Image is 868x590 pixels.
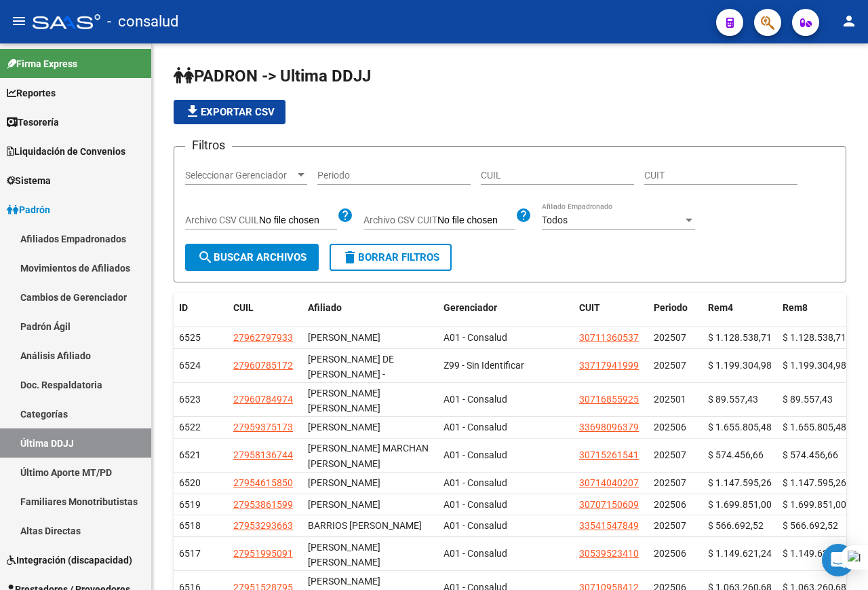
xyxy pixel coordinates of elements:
[708,497,772,513] div: $ 1.699.851,00
[783,518,846,534] div: $ 566.692,52
[7,115,59,130] span: Tesorería
[174,67,371,86] span: PADRON -> Ultima DDJJ
[654,499,686,510] span: 202506
[654,332,686,343] span: 202507
[259,215,337,227] input: Archivo CSV CUIL
[443,302,497,313] span: Gerenciador
[783,392,846,407] div: $ 89.557,43
[703,293,777,322] datatable-header-cell: Rem4
[443,520,507,531] span: A01 - Consalud
[179,422,201,432] span: 6522
[302,293,438,322] datatable-header-cell: Afiliado
[783,420,846,435] div: $ 1.655.805,48
[777,293,852,322] datatable-header-cell: Rem8
[579,548,639,559] span: 30539523410
[443,394,507,405] span: A01 - Consalud
[443,422,507,432] span: A01 - Consalud
[579,332,639,343] span: 30711360537
[708,392,772,407] div: $ 89.557,43
[179,302,188,313] span: ID
[7,56,77,71] span: Firma Express
[308,443,429,469] span: [PERSON_NAME] MARCHAN [PERSON_NAME]
[308,520,422,531] span: BARRIOS [PERSON_NAME]
[342,251,439,263] span: Borrar Filtros
[783,497,846,513] div: $ 1.699.851,00
[233,302,254,313] span: CUIL
[579,360,639,371] span: 33717941999
[443,499,507,510] span: A01 - Consalud
[654,449,686,460] span: 202507
[233,520,293,531] span: 27953293663
[308,499,380,510] span: [PERSON_NAME]
[233,477,293,488] span: 27954615850
[783,475,846,491] div: $ 1.147.595,26
[107,7,178,37] span: - consalud
[11,13,27,29] mat-icon: menu
[308,332,380,343] span: [PERSON_NAME]
[179,477,201,488] span: 6520
[184,106,275,118] span: Exportar CSV
[308,422,380,432] span: [PERSON_NAME]
[579,422,639,432] span: 33698096379
[337,207,353,223] mat-icon: help
[185,215,259,225] span: Archivo CSV CUIL
[708,447,772,463] div: $ 574.456,66
[233,332,293,343] span: 27962797933
[654,360,686,371] span: 202507
[233,360,293,371] span: 27960785172
[443,332,507,343] span: A01 - Consalud
[579,499,639,510] span: 30707150609
[783,302,808,313] span: Rem8
[579,394,639,405] span: 30716855925
[783,330,846,346] div: $ 1.128.538,71
[363,215,437,225] span: Archivo CSV CUIT
[648,293,703,322] datatable-header-cell: Periodo
[654,422,686,432] span: 202506
[443,449,507,460] span: A01 - Consalud
[179,360,201,371] span: 6524
[515,207,532,223] mat-icon: help
[708,518,772,534] div: $ 566.692,52
[233,499,293,510] span: 27953861599
[708,420,772,435] div: $ 1.655.805,48
[7,202,50,217] span: Padrón
[197,249,214,265] mat-icon: search
[574,293,648,322] datatable-header-cell: CUIT
[783,447,846,463] div: $ 574.456,66
[197,251,307,263] span: Buscar Archivos
[579,520,639,531] span: 33541547849
[438,293,574,322] datatable-header-cell: Gerenciador
[308,302,342,313] span: Afiliado
[7,173,51,188] span: Sistema
[179,394,201,405] span: 6523
[179,520,201,531] span: 6518
[228,293,302,322] datatable-header-cell: CUIL
[708,475,772,491] div: $ 1.147.595,26
[579,449,639,460] span: 30715261541
[174,100,285,124] button: Exportar CSV
[308,388,380,414] span: [PERSON_NAME] [PERSON_NAME]
[179,332,201,343] span: 6525
[443,477,507,488] span: A01 - Consalud
[233,394,293,405] span: 27960784974
[184,103,201,119] mat-icon: file_download
[542,215,568,225] span: Todos
[308,354,394,380] span: [PERSON_NAME] DE [PERSON_NAME] -
[654,520,686,531] span: 202507
[443,548,507,559] span: A01 - Consalud
[233,422,293,432] span: 27959375173
[437,215,515,227] input: Archivo CSV CUIT
[708,302,733,313] span: Rem4
[654,548,686,559] span: 202506
[330,244,452,271] button: Borrar Filtros
[7,144,125,159] span: Liquidación de Convenios
[185,170,295,181] span: Seleccionar Gerenciador
[654,477,686,488] span: 202507
[579,302,600,313] span: CUIT
[174,293,228,322] datatable-header-cell: ID
[443,360,524,371] span: Z99 - Sin Identificar
[7,553,132,568] span: Integración (discapacidad)
[783,358,846,373] div: $ 1.199.304,98
[654,394,686,405] span: 202501
[185,244,319,271] button: Buscar Archivos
